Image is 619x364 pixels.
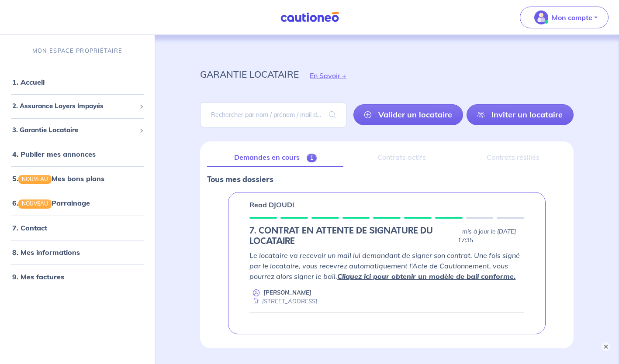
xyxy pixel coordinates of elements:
a: Inviter un locataire [467,104,574,125]
img: illu_account_valid_menu.svg [534,10,548,24]
p: MON ESPACE PROPRIÉTAIRE [32,47,122,55]
a: 8. Mes informations [12,248,80,257]
div: 1. Accueil [3,74,151,91]
span: 2. Assurance Loyers Impayés [12,102,136,112]
em: Le locataire va recevoir un mail lui demandant de signer son contrat. Une fois signé par le locat... [249,251,520,281]
div: 5.NOUVEAUMes bons plans [3,170,151,188]
input: Rechercher par nom / prénom / mail du locataire [200,102,346,127]
button: illu_account_valid_menu.svgMon compte [520,7,609,28]
a: 7. Contact [12,223,47,232]
div: 7. Contact [3,219,151,237]
a: 9. Mes factures [12,272,64,281]
span: 1 [307,154,317,162]
p: - mis à jour le [DATE] 17:35 [458,227,524,245]
div: 8. Mes informations [3,244,151,261]
div: 2. Assurance Loyers Impayés [3,98,151,115]
div: state: RENTER-PAYMENT-METHOD-IN-PROGRESS, Context: IN-LANDLORD,IS-GL-CAUTION-IN-LANDLORD [249,226,524,247]
div: [STREET_ADDRESS] [249,297,317,306]
p: Mon compte [552,12,592,23]
h5: 7. CONTRAT EN ATTENTE DE SIGNATURE DU LOCATAIRE [249,226,454,247]
span: search [318,103,346,127]
button: × [602,342,610,351]
a: Demandes en cours1 [207,148,343,167]
p: Read DJOUDI [249,199,294,210]
span: 3. Garantie Locataire [12,125,136,135]
a: 6.NOUVEAUParrainage [12,199,90,208]
div: 6.NOUVEAUParrainage [3,195,151,212]
button: En Savoir + [299,63,357,88]
div: 3. Garantie Locataire [3,122,151,139]
a: Cliquez ici pour obtenir un modèle de bail conforme. [337,272,515,281]
a: Valider un locataire [353,104,463,125]
a: 5.NOUVEAUMes bons plans [12,175,104,183]
p: [PERSON_NAME] [263,288,311,297]
div: 4. Publier mes annonces [3,146,151,163]
a: 1. Accueil [12,78,45,87]
a: 4. Publier mes annonces [12,150,96,159]
img: Cautioneo [277,12,342,23]
div: 9. Mes factures [3,268,151,285]
p: garantie locataire [200,66,299,82]
p: Tous mes dossiers [207,174,567,185]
